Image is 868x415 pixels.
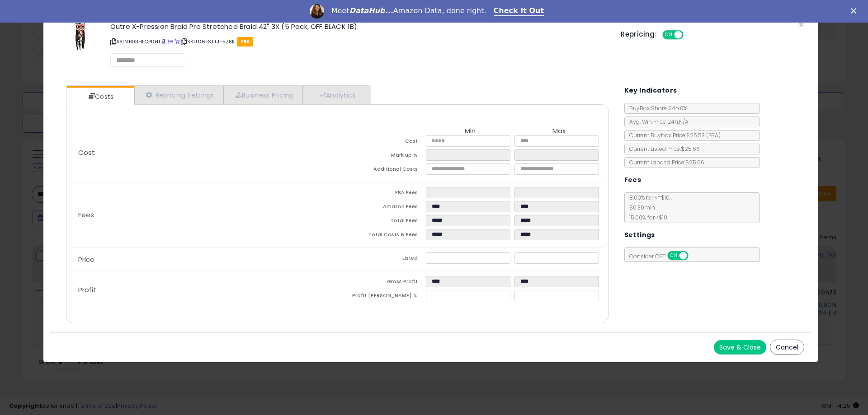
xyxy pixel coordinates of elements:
p: Price [71,256,337,263]
span: ON [668,252,679,260]
span: ON [663,31,675,39]
span: 8.00 % for <= $10 [625,194,670,221]
a: Costs [66,88,133,106]
p: Cost [71,149,337,156]
p: ASIN: B0BHLCPDH1 | SKU: D6-STTJ-5Z8K [110,34,607,49]
span: ( FBA ) [706,131,721,139]
a: Check It Out [494,6,544,16]
span: OFF [687,252,701,260]
span: Current Buybox Price: [625,131,721,139]
a: BuyBox page [161,38,166,45]
td: FBA Fees [337,187,426,201]
div: Close [851,8,860,14]
div: Meet Amazon Data, done right. [331,6,486,15]
span: FBA [237,37,254,47]
a: Your listing only [175,38,179,45]
a: All offer listings [168,38,173,45]
button: Cancel [770,340,804,355]
span: $25.53 [686,131,721,139]
td: Gross Profit [337,276,426,290]
td: Additional Costs [337,163,426,177]
p: Fees [71,211,337,219]
i: DataHub... [349,6,393,15]
span: OFF [682,31,697,39]
td: Listed [337,252,426,266]
td: Profit [PERSON_NAME] % [337,290,426,304]
span: Consider CPT: [625,252,700,260]
img: 41nt7KeXIXL._SL60_.jpg [71,23,90,50]
a: Business Pricing [224,86,303,104]
h5: Key Indicators [624,85,677,96]
span: Current Landed Price: $25.66 [625,159,704,166]
td: Total Fees [337,215,426,229]
a: Repricing Settings [134,86,224,104]
span: Avg. Win Price 24h: N/A [625,118,689,126]
h3: Outre X-Pression Braid Pre Stretched Braid 42" 3X (5 Pack, OFF BLACK 1B) [110,23,607,30]
span: × [798,18,804,31]
td: Total Costs & Fees [337,229,426,243]
p: Profit [71,286,337,294]
h5: Settings [624,229,655,241]
a: Analytics [303,86,370,104]
td: Amazon Fees [337,201,426,215]
td: Mark up % [337,149,426,163]
h5: Fees [624,174,642,186]
button: Save & Close [714,340,766,354]
span: Current Listed Price: $25.66 [625,145,700,153]
h5: Repricing: [621,31,657,38]
td: Cost [337,135,426,149]
span: $0.30 min [625,204,655,211]
th: Max [514,127,603,135]
img: Profile image for Georgie [310,4,324,19]
span: 15.00 % for > $10 [625,214,667,221]
span: BuyBox Share 24h: 0% [625,104,687,112]
th: Min [426,127,514,135]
